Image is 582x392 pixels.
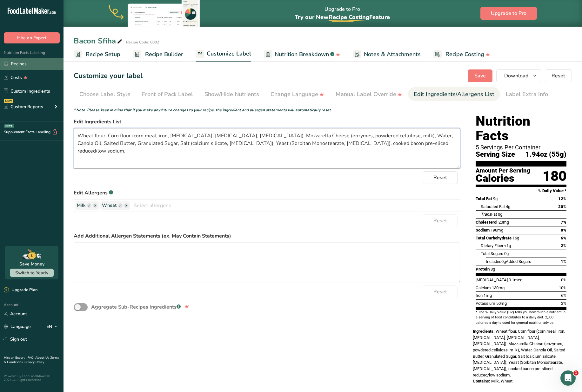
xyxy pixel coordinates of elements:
[476,144,566,151] div: 5 Servings Per Container
[4,124,14,128] div: BETA
[476,151,515,159] span: Serving Size
[558,204,566,209] span: 20%
[476,168,530,174] div: Amount Per Serving
[525,151,566,159] span: 1.94oz (55g)
[74,35,124,47] div: Bacon Sfiha
[19,261,44,267] div: Save Money
[476,236,512,240] span: Total Carbohydrate
[24,360,44,364] a: Privacy Policy
[492,285,505,290] span: 130mg
[476,228,490,232] span: Sodium
[480,7,537,20] button: Upgrade to Pro
[473,329,495,334] span: Ingredients:
[414,90,494,99] div: Edit Ingredients/Allergens List
[561,301,566,306] span: 2%
[491,267,495,271] span: 8g
[126,39,159,45] div: Recipe Code: 0002
[561,278,566,282] span: 0%
[496,301,507,306] span: 50mg
[476,310,566,325] section: * The % Daily Value (DV) tells you how much a nutrient in a serving of food contributes to a dail...
[35,356,50,360] a: About Us .
[79,90,130,99] div: Choose Label Style
[501,259,506,264] span: 0g
[476,278,508,282] span: [MEDICAL_DATA]
[506,204,510,209] span: 4g
[130,200,460,210] input: Select allergens
[4,321,31,332] a: Language
[481,212,491,217] i: Trans
[46,323,60,330] div: EN
[498,212,502,217] span: 0g
[484,293,492,298] span: 1mg
[543,168,566,185] div: 180
[207,49,251,58] span: Customize Label
[204,90,259,99] div: Show/Hide Nutrients
[474,72,486,80] span: Save
[476,220,498,225] span: Cholesterol
[423,214,458,227] button: Reset
[481,204,505,209] span: Saturated Fat
[329,13,369,21] span: Recipe Costing
[476,174,530,183] div: Calories
[91,303,181,311] div: Aggregate Sub-Recipes Ingredients
[476,196,492,201] span: Total Fat
[275,50,329,59] span: Nutrition Breakdown
[491,379,512,383] span: Milk, Wheat
[74,47,120,62] a: Recipe Setup
[512,236,519,240] span: 16g
[423,285,458,298] button: Reset
[15,270,48,276] span: Switch to Yearly
[468,69,492,82] button: Save
[476,285,491,290] span: Calcium
[504,72,528,80] span: Download
[295,13,390,21] span: Try our New Feature
[560,370,576,386] iframe: Intercom live chat
[295,0,390,27] div: Upgrade to Pro
[102,202,117,209] span: Wheat
[77,202,85,209] span: Milk
[552,72,565,80] span: Reset
[74,189,460,197] label: Edit Allergens
[433,288,447,296] span: Reset
[271,90,324,99] div: Change Language
[476,301,495,306] span: Potassium
[561,236,566,240] span: 6%
[4,374,60,382] div: Powered By FoodLabelMaker © 2025 All Rights Reserved
[496,69,541,82] button: Download
[364,50,421,59] span: Notes & Attachments
[509,278,522,282] span: 0.1mcg
[504,243,511,248] span: <1g
[4,287,37,293] div: Upgrade Plan
[74,232,460,240] label: Add Additional Allergen Statements (ex. May Contain Statements)
[504,251,509,256] span: 0g
[4,103,43,110] div: Custom Reports
[433,47,490,62] a: Recipe Costing
[145,50,183,59] span: Recipe Builder
[4,356,26,360] a: Hire an Expert .
[133,47,183,62] a: Recipe Builder
[558,196,566,201] span: 12%
[74,108,331,113] i: * Note: Please keep in mind that if you make any future changes to your recipe, the ingredient an...
[491,228,503,232] span: 190mg
[561,243,566,248] span: 2%
[476,267,490,271] span: Protein
[498,220,509,225] span: 20mg
[506,90,548,99] div: Label Extra Info
[476,187,566,195] section: % Daily Value *
[86,50,120,59] span: Recipe Setup
[476,114,566,143] h1: Nutrition Facts
[4,32,60,43] button: Hire an Expert
[481,212,497,217] span: Fat
[561,220,566,225] span: 7%
[473,379,490,383] span: Contains:
[10,269,54,277] button: Switch to Yearly
[481,243,503,248] span: Dietary Fiber
[74,71,143,81] h1: Customize your label
[445,50,484,59] span: Recipe Costing
[74,118,460,126] label: Edit Ingredients List
[264,47,340,62] a: Nutrition Breakdown
[336,90,402,99] div: Manual Label Override
[4,99,13,103] div: NEW
[476,293,483,298] span: Iron
[353,47,421,62] a: Notes & Attachments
